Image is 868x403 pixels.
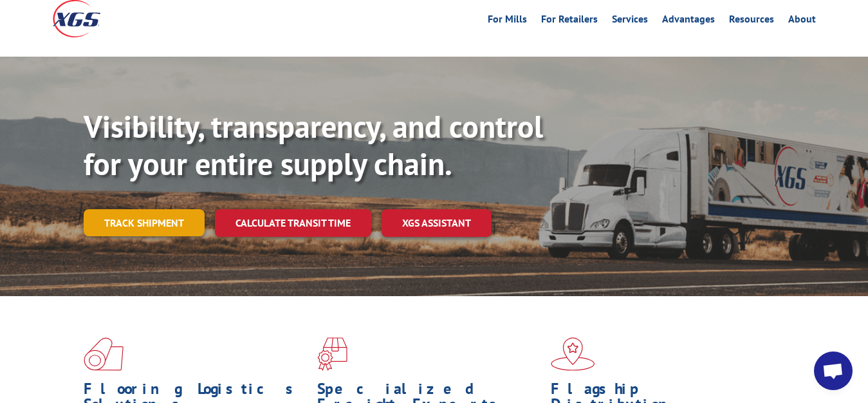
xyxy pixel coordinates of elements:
[488,14,527,28] a: For Mills
[317,337,347,371] img: xgs-icon-focused-on-flooring-red
[551,337,595,371] img: xgs-icon-flagship-distribution-model-red
[662,14,715,28] a: Advantages
[729,14,774,28] a: Resources
[84,337,124,371] img: xgs-icon-total-supply-chain-intelligence-red
[215,209,371,237] a: Calculate transit time
[541,14,598,28] a: For Retailers
[788,14,816,28] a: About
[84,209,205,236] a: Track shipment
[612,14,648,28] a: Services
[814,351,853,390] div: Open chat
[84,106,543,183] b: Visibility, transparency, and control for your entire supply chain.
[382,209,492,237] a: XGS ASSISTANT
